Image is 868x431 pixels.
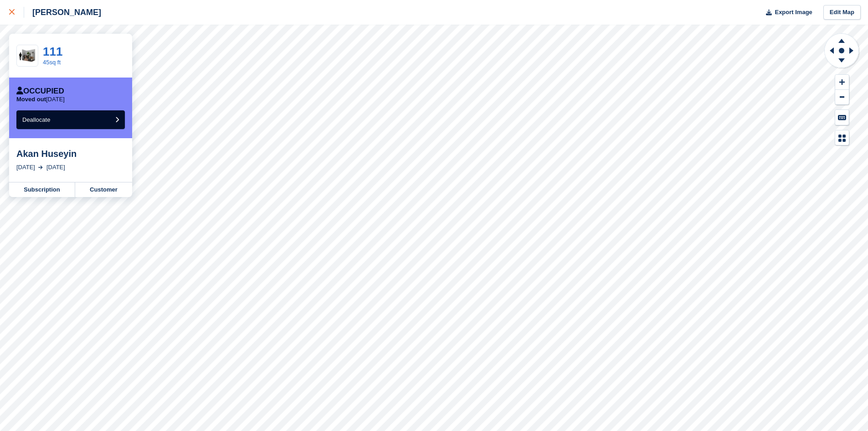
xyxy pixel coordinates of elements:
p: [DATE] [16,96,65,103]
div: Occupied [16,87,64,96]
button: Map Legend [835,130,849,145]
div: Akan Huseyin [16,148,125,159]
div: [PERSON_NAME] [24,7,101,18]
button: Export Image [760,5,812,20]
span: Moved out [16,96,46,103]
a: 45sq ft [43,59,61,66]
button: Zoom In [835,75,849,90]
div: [DATE] [46,163,65,172]
a: Edit Map [823,5,861,20]
a: Customer [75,182,132,197]
img: 40-sqft-unit.jpg [17,48,38,64]
span: Deallocate [22,116,50,123]
button: Keyboard Shortcuts [835,110,849,125]
img: arrow-right-light-icn-cde0832a797a2874e46488d9cf13f60e5c3a73dbe684e267c42b8395dfbc2abf.svg [38,166,43,169]
span: Export Image [775,8,812,17]
div: [DATE] [16,163,35,172]
button: Deallocate [16,110,125,129]
a: Subscription [9,182,75,197]
a: 111 [43,45,62,58]
button: Zoom Out [835,90,849,105]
